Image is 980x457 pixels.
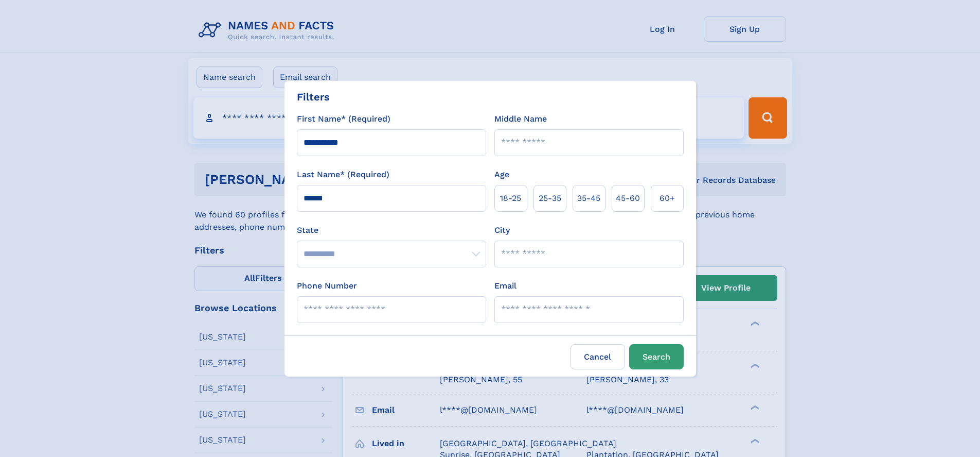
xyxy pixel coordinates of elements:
label: City [494,224,510,236]
span: 45‑60 [616,192,640,205]
label: Middle Name [494,113,547,125]
label: Cancel [571,344,625,369]
span: 18‑25 [500,192,521,205]
label: Phone Number [297,280,357,292]
span: 35‑45 [577,192,600,205]
button: Search [629,344,684,369]
label: First Name* (Required) [297,113,390,125]
label: State [297,224,486,236]
span: 60+ [660,192,675,205]
label: Email [494,280,516,292]
label: Last Name* (Required) [297,168,389,181]
span: 25‑35 [539,192,561,205]
label: Age [494,168,509,181]
div: Filters [297,89,330,105]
